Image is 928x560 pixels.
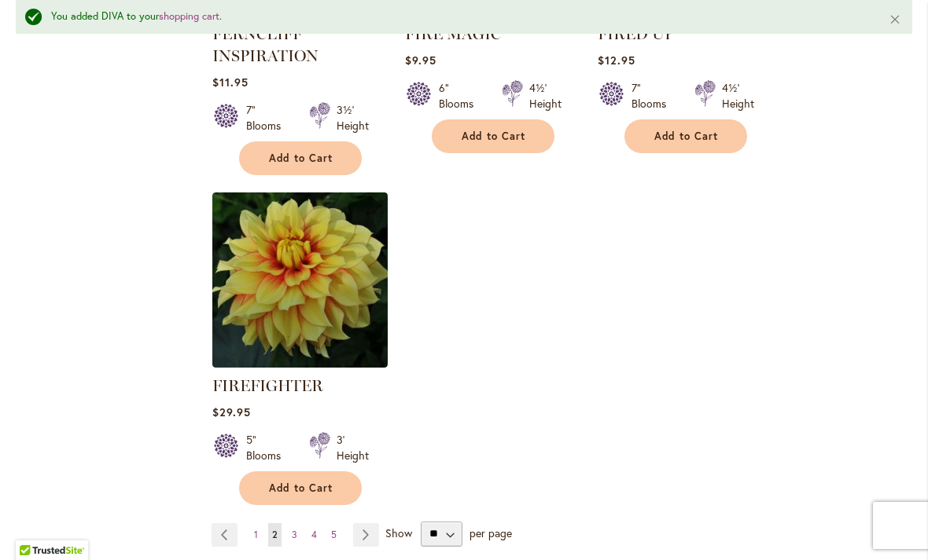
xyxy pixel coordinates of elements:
[246,102,290,134] div: 7" Blooms
[250,523,262,547] a: 1
[327,523,341,547] a: 5
[405,53,436,68] span: $9.95
[239,141,362,175] button: Add to Cart
[212,376,323,395] a: FIREFIGHTER
[51,9,865,24] div: You added DIVA to your .
[722,80,754,112] div: 4½' Height
[292,529,297,540] span: 3
[529,80,562,112] div: 4½' Height
[654,130,719,143] span: Add to Cart
[159,9,219,23] a: shopping cart
[598,24,674,43] a: FIRED UP
[212,192,388,368] img: FIREFIGHTER
[272,529,278,540] span: 2
[269,481,333,495] span: Add to Cart
[432,119,554,153] button: Add to Cart
[246,432,290,463] div: 5" Blooms
[239,471,362,505] button: Add to Cart
[439,80,483,112] div: 6" Blooms
[337,432,369,463] div: 3' Height
[337,102,369,134] div: 3½' Height
[385,525,412,540] span: Show
[269,152,333,165] span: Add to Cart
[331,529,337,540] span: 5
[470,525,512,540] span: per page
[462,130,526,143] span: Add to Cart
[632,80,676,112] div: 7" Blooms
[598,53,635,68] span: $12.95
[12,504,56,548] iframe: Launch Accessibility Center
[624,119,747,153] button: Add to Cart
[212,404,251,419] span: $29.95
[254,529,258,540] span: 1
[311,529,317,540] span: 4
[212,356,388,371] a: FIREFIGHTER
[288,523,301,547] a: 3
[212,24,319,65] a: FERNCLIFF INSPIRATION
[405,24,501,43] a: FIRE MAGIC
[307,523,321,547] a: 4
[212,75,249,90] span: $11.95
